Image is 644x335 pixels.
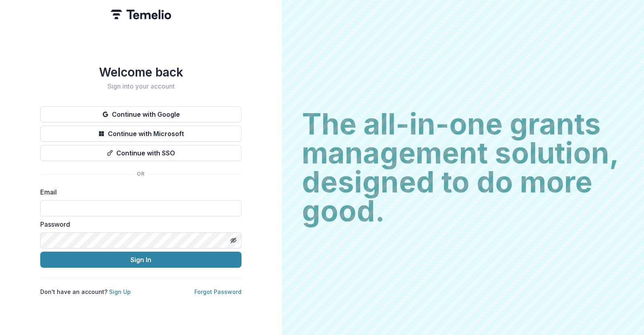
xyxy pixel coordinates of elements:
[40,219,237,229] label: Password
[40,83,242,90] h2: Sign into your account
[40,287,131,296] p: Don't have an account?
[40,106,242,122] button: Continue with Google
[40,187,237,197] label: Email
[194,288,242,295] a: Forgot Password
[40,145,242,161] button: Continue with SSO
[40,252,242,268] button: Sign In
[40,65,242,79] h1: Welcome back
[227,234,240,247] button: Toggle password visibility
[40,126,242,142] button: Continue with Microsoft
[111,10,171,19] img: Temelio
[109,288,131,295] a: Sign Up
